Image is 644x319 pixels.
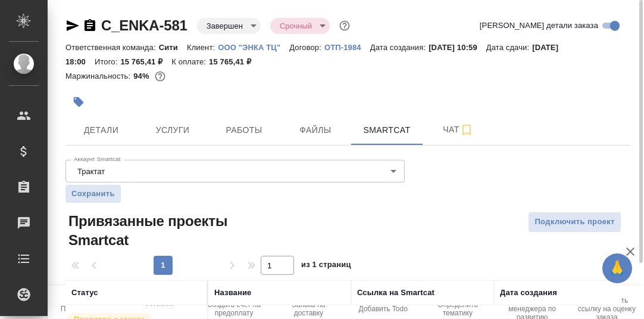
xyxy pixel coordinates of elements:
[71,287,98,299] div: Статус
[65,43,159,52] p: Ответственная команда:
[218,42,289,52] a: ООО "ЭНКА ТЦ"
[95,57,120,66] p: Итого:
[429,43,486,52] p: [DATE] 10:59
[270,18,330,34] div: Завершен
[427,301,487,317] span: Определить тематику
[61,305,110,313] span: Папка на Drive
[65,18,80,33] button: Скопировать ссылку для ЯМессенджера
[486,43,532,52] p: Дата сдачи:
[500,287,557,299] div: Дата создания
[65,160,405,182] div: Трактат
[358,123,415,138] span: Smartcat
[301,258,351,275] span: из 1 страниц
[289,43,324,52] p: Договор:
[607,256,627,281] span: 🙏
[214,287,251,299] div: Название
[65,72,133,80] p: Маржинальность:
[357,287,434,299] div: Ссылка на Smartcat
[534,215,615,229] span: Подключить проект
[65,185,121,203] button: Сохранить
[528,212,621,233] button: Подключить проект
[324,43,370,52] p: ОТП-1984
[287,123,344,138] span: Файлы
[215,123,273,138] span: Работы
[358,305,407,313] span: Добавить Todo
[276,21,315,31] button: Срочный
[65,89,92,115] button: Добавить тэг
[65,212,254,250] span: Привязанные проекты Smartcat
[74,166,108,176] button: Трактат
[48,286,122,319] button: Папка на Drive
[83,18,97,33] button: Скопировать ссылку
[171,57,209,66] p: К оплате:
[209,57,260,66] p: 15 765,41 ₽
[480,20,598,32] span: [PERSON_NAME] детали заказа
[133,72,152,80] p: 94%
[187,43,218,52] p: Клиент:
[370,43,429,52] p: Дата создания:
[71,188,115,200] span: Сохранить
[144,123,201,138] span: Услуги
[203,21,246,31] button: Завершен
[459,123,474,137] svg: Подписаться
[279,301,339,317] span: Заявка на доставку
[324,42,370,52] a: ОТП-1984
[73,123,130,138] span: Детали
[159,43,187,52] p: Сити
[197,18,261,34] div: Завершен
[218,43,289,52] p: ООО "ЭНКА ТЦ"
[602,253,632,283] button: 🙏
[204,301,264,317] span: Создать счет на предоплату
[430,122,487,137] span: Чат
[101,17,187,33] a: C_ENKA-581
[337,18,352,33] button: Доп статусы указывают на важность/срочность заказа
[120,57,171,66] p: 15 765,41 ₽
[152,69,168,84] button: 816.11 RUB;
